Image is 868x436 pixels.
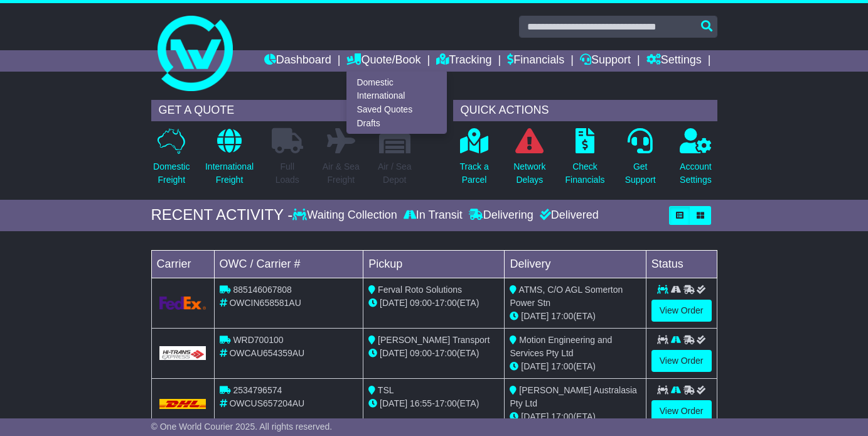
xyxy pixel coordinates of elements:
[565,160,604,187] p: Check Financials
[400,209,466,222] div: In Transit
[680,160,712,187] p: Account Settings
[233,335,283,345] span: WRD700100
[435,298,457,308] span: 17:00
[460,160,489,187] p: Track a Parcel
[507,50,564,72] a: Financials
[435,398,457,408] span: 17:00
[347,75,446,89] a: Domestic
[646,250,717,278] td: Status
[378,335,490,345] span: [PERSON_NAME] Transport
[159,346,206,360] img: GetCarrierServiceLogo
[505,250,646,278] td: Delivery
[272,160,303,187] p: Full Loads
[410,298,432,308] span: 09:00
[159,297,206,310] img: GetCarrierServiceLogo
[229,348,304,358] span: OWCAU654359AU
[233,285,291,295] span: 885146067808
[435,348,457,358] span: 17:00
[510,335,612,358] span: Motion Engineering and Services Pty Ltd
[323,160,360,187] p: Air & Sea Freight
[651,350,712,372] a: View Order
[346,72,447,134] div: Quote/Book
[233,385,282,395] span: 2534796574
[363,250,505,278] td: Pickup
[510,385,636,408] span: [PERSON_NAME] Australasia Pty Ltd
[292,209,400,222] div: Waiting Collection
[646,50,702,72] a: Settings
[466,209,537,222] div: Delivering
[264,50,331,72] a: Dashboard
[347,116,446,130] a: Drafts
[510,360,640,373] div: (ETA)
[378,385,394,395] span: TSL
[453,100,717,121] div: QUICK ACTIONS
[378,285,462,295] span: Ferval Roto Solutions
[410,398,432,408] span: 16:55
[229,298,301,308] span: OWCIN658581AU
[580,50,631,72] a: Support
[380,348,407,358] span: [DATE]
[205,160,254,187] p: International Freight
[151,422,333,432] span: © One World Courier 2025. All rights reserved.
[205,128,254,193] a: InternationalFreight
[347,103,446,117] a: Saved Quotes
[229,398,304,408] span: OWCUS657204AU
[551,411,573,422] span: 17:00
[380,298,407,308] span: [DATE]
[510,310,640,323] div: (ETA)
[159,399,206,409] img: DHL.png
[459,128,490,193] a: Track aParcel
[214,250,363,278] td: OWC / Carrier #
[368,397,499,410] div: - (ETA)
[513,160,545,187] p: Network Delays
[679,128,712,193] a: AccountSettings
[551,311,573,321] span: 17:00
[410,348,432,358] span: 09:00
[551,361,573,371] span: 17:00
[564,128,605,193] a: CheckFinancials
[625,160,656,187] p: Get Support
[521,361,549,371] span: [DATE]
[537,209,599,222] div: Delivered
[513,128,546,193] a: NetworkDelays
[510,285,623,308] span: ATMS, C/O AGL Somerton Power Stn
[624,128,656,193] a: GetSupport
[368,347,499,360] div: - (ETA)
[521,411,549,422] span: [DATE]
[151,100,415,121] div: GET A QUOTE
[436,50,491,72] a: Tracking
[380,398,407,408] span: [DATE]
[151,250,214,278] td: Carrier
[521,311,549,321] span: [DATE]
[510,410,640,423] div: (ETA)
[346,50,421,72] a: Quote/Book
[151,206,293,224] div: RECENT ACTIVITY -
[378,160,412,187] p: Air / Sea Depot
[651,400,712,422] a: View Order
[651,300,712,322] a: View Order
[368,297,499,310] div: - (ETA)
[347,89,446,103] a: International
[153,128,190,193] a: DomesticFreight
[153,160,190,187] p: Domestic Freight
